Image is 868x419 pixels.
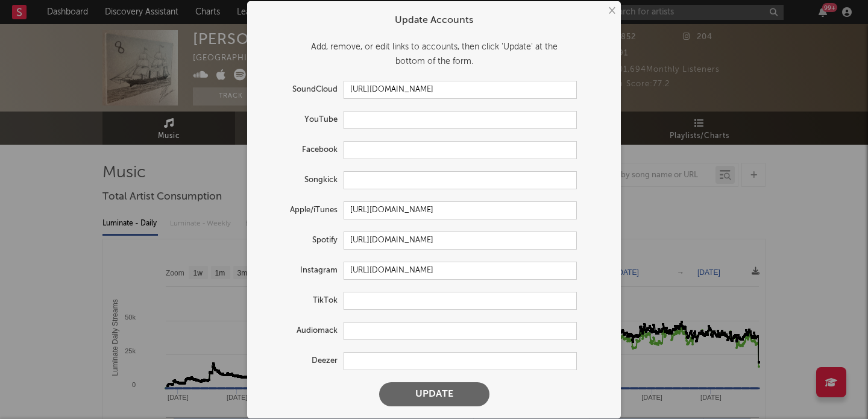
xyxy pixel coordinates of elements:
[259,40,609,69] div: Add, remove, or edit links to accounts, then click 'Update' at the bottom of the form.
[259,324,344,338] label: Audiomack
[259,113,344,127] label: YouTube
[605,4,618,17] button: ×
[259,354,344,368] label: Deezer
[259,143,344,157] label: Facebook
[259,13,609,28] div: Update Accounts
[259,294,344,308] label: TikTok
[259,83,344,97] label: SoundCloud
[259,173,344,187] label: Songkick
[379,382,489,406] button: Update
[259,203,344,218] label: Apple/iTunes
[259,233,344,248] label: Spotify
[259,263,344,278] label: Instagram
